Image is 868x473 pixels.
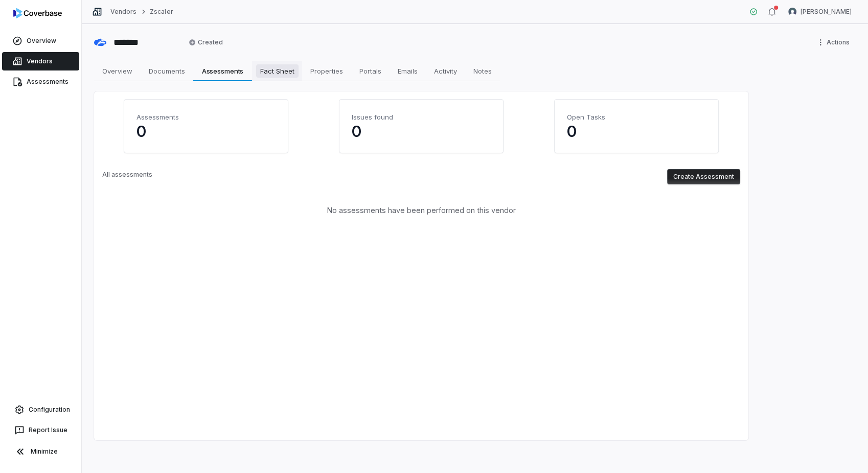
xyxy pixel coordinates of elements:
[13,8,62,18] img: logo-D7KZi-bG.svg
[667,169,740,184] button: Create Assessment
[4,400,77,419] a: Configuration
[4,421,77,439] button: Report Issue
[782,4,858,19] button: Diana Esparza avatar[PERSON_NAME]
[98,64,136,78] span: Overview
[567,122,706,140] p: 0
[352,122,491,140] p: 0
[469,64,496,78] span: Notes
[355,64,385,78] span: Portals
[394,64,422,78] span: Emails
[567,112,706,122] h4: Open Tasks
[150,8,173,16] a: Zscaler
[4,441,77,462] button: Minimize
[31,447,58,456] span: Minimize
[102,171,152,183] p: All assessments
[306,64,347,78] span: Properties
[27,37,56,45] span: Overview
[29,426,67,434] span: Report Issue
[2,73,79,91] a: Assessments
[136,112,276,122] h4: Assessments
[352,112,491,122] h4: Issues found
[430,64,461,78] span: Activity
[801,8,852,16] span: [PERSON_NAME]
[110,8,136,16] a: Vendors
[189,38,223,46] span: Created
[198,64,248,78] span: Assessments
[256,64,299,78] span: Fact Sheet
[788,8,796,16] img: Diana Esparza avatar
[327,188,516,216] span: No assessments have been performed on this vendor
[2,32,79,50] a: Overview
[2,52,79,70] a: Vendors
[27,57,53,65] span: Vendors
[145,64,189,78] span: Documents
[29,406,70,414] span: Configuration
[136,122,276,140] p: 0
[27,78,68,86] span: Assessments
[813,35,856,50] button: More actions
